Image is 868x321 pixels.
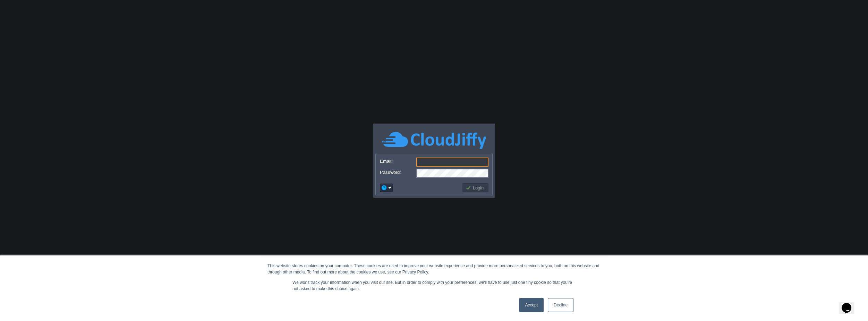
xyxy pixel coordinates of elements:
label: Password: [380,169,416,176]
img: CloudJiffy [382,131,486,150]
label: Email: [380,158,416,165]
iframe: chat widget [839,293,861,314]
div: This website stores cookies on your computer. These cookies are used to improve your website expe... [267,263,601,275]
a: Accept [519,298,544,312]
button: Login [466,185,486,191]
p: We won't track your information when you visit our site. But in order to comply with your prefere... [292,279,576,292]
a: Decline [548,298,573,312]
